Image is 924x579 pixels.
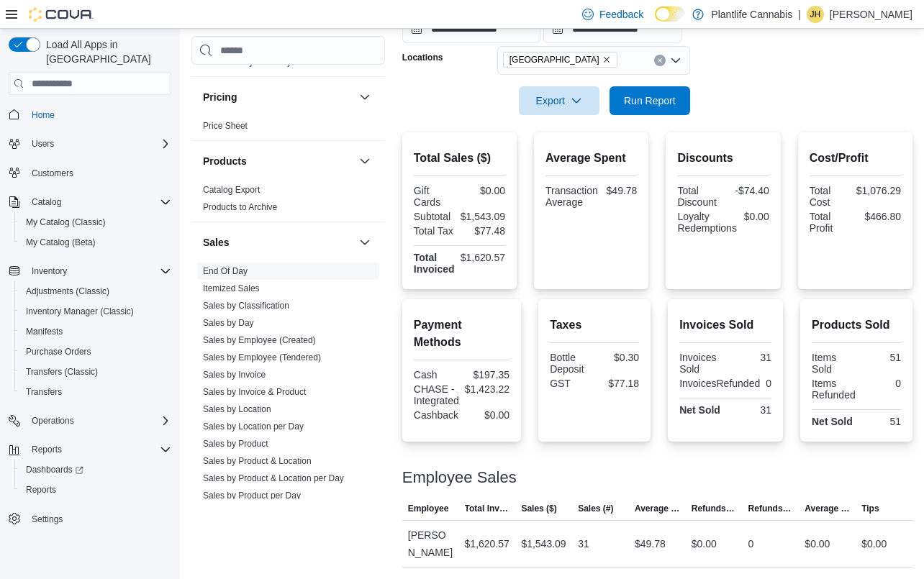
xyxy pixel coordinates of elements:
[602,55,611,64] button: Remove Spruce Grove from selection in this group
[20,363,171,380] span: Transfers (Classic)
[26,346,91,357] span: Purchase Orders
[465,503,510,514] span: Total Invoiced
[203,265,248,277] span: End Of Day
[805,503,850,514] span: Average Refund
[679,404,720,416] strong: Net Sold
[679,378,760,389] div: InvoicesRefunded
[203,317,254,329] span: Sales by Day
[203,404,271,414] a: Sales by Location
[203,184,260,196] span: Catalog Export
[766,378,771,389] div: 0
[26,135,171,152] span: Users
[20,303,171,320] span: Inventory Manager (Classic)
[26,216,106,228] span: My Catalog (Classic)
[545,185,598,208] div: Transaction Average
[203,300,289,311] span: Sales by Classification
[203,491,301,501] a: Sales by Product per Day
[203,352,321,363] span: Sales by Employee (Tendered)
[26,484,56,496] span: Reports
[461,252,505,263] div: $1,620.57
[805,535,830,552] div: $0.00
[402,52,443,63] label: Locations
[655,22,656,22] span: Dark Mode
[20,214,171,231] span: My Catalog (Classic)
[812,316,901,334] h2: Products Sold
[655,6,685,22] input: Dark Mode
[20,363,104,380] a: Transfers (Classic)
[29,7,94,22] img: Cova
[859,352,901,363] div: 51
[203,121,248,131] a: Price Sheet
[464,369,509,380] div: $197.35
[32,138,54,150] span: Users
[203,90,237,104] h3: Pricing
[14,362,177,382] button: Transfers (Classic)
[203,201,277,213] span: Products to Archive
[610,86,690,115] button: Run Report
[203,154,353,168] button: Products
[26,237,96,248] span: My Catalog (Beta)
[810,185,851,208] div: Total Cost
[20,283,171,300] span: Adjustments (Classic)
[14,212,177,232] button: My Catalog (Classic)
[203,455,312,467] span: Sales by Product & Location
[203,438,268,450] span: Sales by Product
[527,86,591,115] span: Export
[32,444,62,455] span: Reports
[550,352,592,375] div: Bottle Deposit
[26,193,67,211] button: Catalog
[3,134,177,154] button: Users
[14,342,177,362] button: Purchase Orders
[728,404,771,416] div: 31
[414,252,455,275] strong: Total Invoiced
[20,481,171,498] span: Reports
[14,301,177,322] button: Inventory Manager (Classic)
[810,150,901,167] h2: Cost/Profit
[26,193,171,211] span: Catalog
[3,509,177,529] button: Settings
[203,352,321,363] a: Sales by Employee (Tendered)
[728,352,771,363] div: 31
[462,225,505,237] div: $77.48
[578,503,613,514] span: Sales (#)
[203,439,268,449] a: Sales by Product
[856,185,901,196] div: $1,076.29
[26,386,62,398] span: Transfers
[635,503,680,514] span: Average Sale
[597,352,639,363] div: $0.30
[414,383,459,406] div: CHASE - Integrated
[807,6,824,23] div: Jackie Haubrick
[861,535,887,552] div: $0.00
[3,411,177,431] button: Operations
[414,225,457,237] div: Total Tax
[191,263,385,510] div: Sales
[677,211,737,234] div: Loyalty Redemptions
[861,378,901,389] div: 0
[408,503,449,514] span: Employee
[32,415,74,427] span: Operations
[20,323,68,340] a: Manifests
[604,185,638,196] div: $49.78
[521,535,566,552] div: $1,543.09
[743,211,769,222] div: $0.00
[203,387,306,397] a: Sales by Invoice & Product
[203,90,353,104] button: Pricing
[402,469,517,486] h3: Employee Sales
[679,352,723,375] div: Invoices Sold
[26,366,98,378] span: Transfers (Classic)
[203,154,247,168] h3: Products
[461,211,505,222] div: $1,543.09
[679,316,771,334] h2: Invoices Sold
[861,503,879,514] span: Tips
[26,511,68,528] a: Settings
[624,94,676,108] span: Run Report
[635,535,666,552] div: $49.78
[726,185,769,196] div: -$74.40
[203,334,316,346] span: Sales by Employee (Created)
[20,461,171,478] span: Dashboards
[503,52,617,68] span: Spruce Grove
[14,460,177,480] a: Dashboards
[14,322,177,342] button: Manifests
[32,514,63,525] span: Settings
[203,473,344,484] span: Sales by Product & Location per Day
